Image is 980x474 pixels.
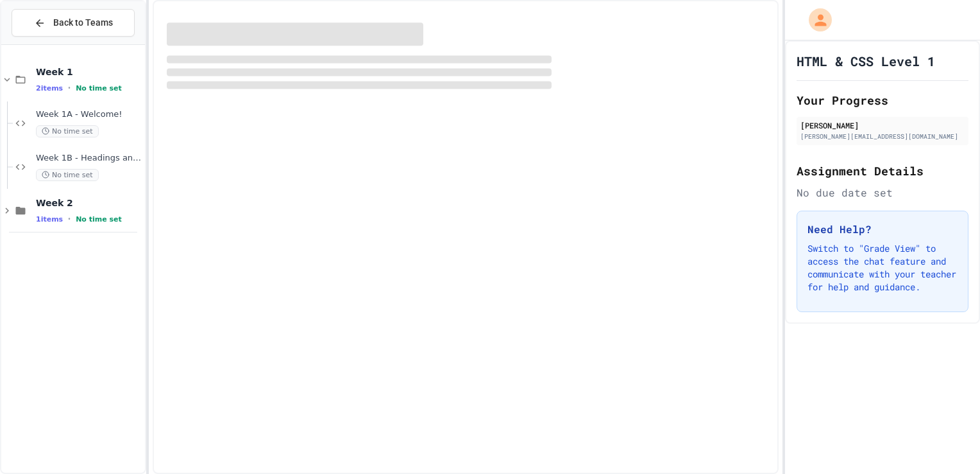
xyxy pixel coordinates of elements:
[36,169,99,181] span: No time set
[76,215,122,224] span: No time set
[36,66,142,78] span: Week 1
[53,16,113,30] span: Back to Teams
[797,52,935,70] h1: HTML & CSS Level 1
[795,5,835,35] div: My Account
[800,119,965,131] div: [PERSON_NAME]
[12,9,135,37] button: Back to Teams
[36,84,63,92] span: 2 items
[807,222,958,237] h3: Need Help?
[800,132,965,141] div: [PERSON_NAME][EMAIL_ADDRESS][DOMAIN_NAME]
[36,215,63,224] span: 1 items
[797,185,968,200] div: No due date set
[68,83,71,93] span: •
[797,91,968,109] h2: Your Progress
[36,125,99,137] span: No time set
[874,367,967,421] iframe: chat widget
[68,214,71,224] span: •
[36,109,142,120] span: Week 1A - Welcome!
[926,423,967,461] iframe: chat widget
[36,197,142,209] span: Week 2
[797,162,968,180] h2: Assignment Details
[807,242,958,294] p: Switch to "Grade View" to access the chat feature and communicate with your teacher for help and ...
[76,84,122,92] span: No time set
[36,153,142,164] span: Week 1B - Headings and line break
